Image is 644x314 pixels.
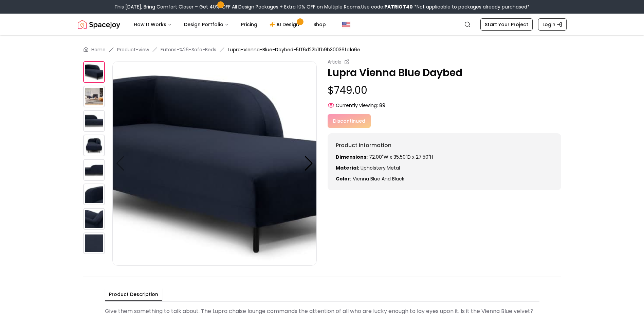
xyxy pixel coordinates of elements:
[336,154,553,160] p: 72.00"W x 35.50"D x 27.50"H
[336,141,553,150] h6: Product Information
[78,18,120,31] a: Spacejoy
[336,164,359,171] strong: Material:
[83,110,105,132] img: https://storage.googleapis.com/spacejoy-main/assets/5ff6d22b1fb9b30036fd1a6e/product_2_7jcha6hgbaf6
[83,46,561,53] nav: breadcrumb
[342,20,350,29] img: United States
[264,18,307,31] a: AI Design
[480,18,533,31] a: Start Your Project
[117,46,149,53] a: Product-view
[328,58,342,65] small: Article
[128,18,331,31] nav: Main
[336,154,368,160] strong: Dimensions:
[112,61,317,266] img: https://storage.googleapis.com/spacejoy-main/assets/5ff6d22b1fb9b30036fd1a6e/product_0_hp8fo9b9h83e
[336,175,351,182] strong: Color:
[361,164,400,171] span: upholstery,metal
[83,159,105,181] img: https://storage.googleapis.com/spacejoy-main/assets/5ff6d22b1fb9b30036fd1a6e/product_4_3ohdppl6oe8o
[83,232,105,254] img: https://storage.googleapis.com/spacejoy-main/assets/5ff6d22b1fb9b30036fd1a6e/product_7_j4hhfggp205
[83,61,105,83] img: https://storage.googleapis.com/spacejoy-main/assets/5ff6d22b1fb9b30036fd1a6e/product_0_hp8fo9b9h83e
[179,18,234,31] button: Design Portfolio
[379,102,385,109] span: 89
[83,184,105,205] img: https://storage.googleapis.com/spacejoy-main/assets/5ff6d22b1fb9b30036fd1a6e/product_5_5lbiakncjnjb
[91,46,106,53] a: Home
[114,3,530,10] div: This [DATE], Bring Comfort Closer – Get 40% OFF All Design Packages + Extra 10% OFF on Multiple R...
[308,18,331,31] a: Shop
[328,84,561,97] p: $749.00
[336,102,378,109] span: Currently viewing:
[361,3,413,10] span: Use code:
[236,18,263,31] a: Pricing
[83,135,105,156] img: https://storage.googleapis.com/spacejoy-main/assets/5ff6d22b1fb9b30036fd1a6e/product_3_1e4il2cga5ai
[228,46,360,53] span: Lupra-Vienna-Blue-Daybed-5ff6d22b1fb9b30036fd1a6e
[78,14,567,35] nav: Global
[78,18,120,31] img: Spacejoy Logo
[161,46,216,53] a: Futons-%26-Sofa-Beds
[353,175,404,182] span: vienna blue and black
[105,288,162,301] button: Product Description
[328,67,561,79] p: Lupra Vienna Blue Daybed
[83,86,105,107] img: https://storage.googleapis.com/spacejoy-main/assets/5ff6d22b1fb9b30036fd1a6e/product_1_d3aco910l35
[413,3,530,10] span: *Not applicable to packages already purchased*
[83,208,105,230] img: https://storage.googleapis.com/spacejoy-main/assets/5ff6d22b1fb9b30036fd1a6e/product_6_c48nd464ngnh
[128,18,177,31] button: How It Works
[538,18,567,31] a: Login
[384,3,413,10] b: PATRIOT40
